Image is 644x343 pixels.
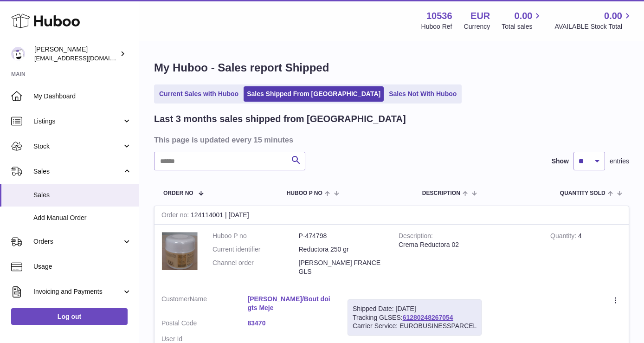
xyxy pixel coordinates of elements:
[550,232,578,242] strong: Quantity
[34,54,136,62] span: [EMAIL_ADDRESS][DOMAIN_NAME]
[299,245,385,254] dd: Reductora 250 gr
[244,86,384,102] a: Sales Shipped From [GEOGRAPHIC_DATA]
[156,86,242,102] a: Current Sales with Huboo
[248,319,334,328] a: 83470
[33,287,122,296] span: Invoicing and Payments
[399,240,536,249] div: Crema Reductora 02
[543,225,629,288] td: 4
[502,22,543,31] span: Total sales
[554,10,633,31] a: 0.00 AVAILABLE Stock Total
[386,86,460,102] a: Sales Not With Huboo
[348,299,482,336] div: Tracking GLSES:
[213,259,299,276] dt: Channel order
[560,190,605,196] span: Quantity Sold
[11,308,128,325] a: Log out
[33,191,132,200] span: Sales
[163,190,193,196] span: Order No
[161,295,190,303] span: Customer
[552,157,569,166] label: Show
[161,295,248,315] dt: Name
[33,214,132,222] span: Add Manual Order
[34,45,118,63] div: [PERSON_NAME]
[161,211,191,221] strong: Order no
[299,232,385,240] dd: P-474798
[403,314,453,321] a: 61280248267054
[33,117,122,126] span: Listings
[33,167,122,176] span: Sales
[213,245,299,254] dt: Current identifier
[213,232,299,240] dt: Huboo P no
[33,142,122,151] span: Stock
[287,190,322,196] span: Huboo P no
[464,22,490,31] div: Currency
[155,206,629,225] div: 124114001 | [DATE]
[33,262,132,271] span: Usage
[502,10,543,31] a: 0.00 Total sales
[515,10,533,22] span: 0.00
[421,22,452,31] div: Huboo Ref
[426,10,452,22] strong: 10536
[422,190,460,196] span: Description
[161,232,199,270] img: 1659003361.png
[154,60,629,75] h1: My Huboo - Sales report Shipped
[299,259,385,276] dd: [PERSON_NAME] FRANCE GLS
[161,319,248,330] dt: Postal Code
[470,10,490,22] strong: EUR
[353,304,477,313] div: Shipped Date: [DATE]
[248,295,334,312] a: [PERSON_NAME]/Bout doigts Meje
[554,22,633,31] span: AVAILABLE Stock Total
[154,113,406,125] h2: Last 3 months sales shipped from [GEOGRAPHIC_DATA]
[399,232,433,242] strong: Description
[11,47,25,61] img: riberoyepescamila@hotmail.com
[353,322,477,330] div: Carrier Service: EUROBUSINESSPARCEL
[604,10,622,22] span: 0.00
[154,135,627,145] h3: This page is updated every 15 minutes
[33,237,122,246] span: Orders
[33,92,132,101] span: My Dashboard
[610,157,629,166] span: entries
